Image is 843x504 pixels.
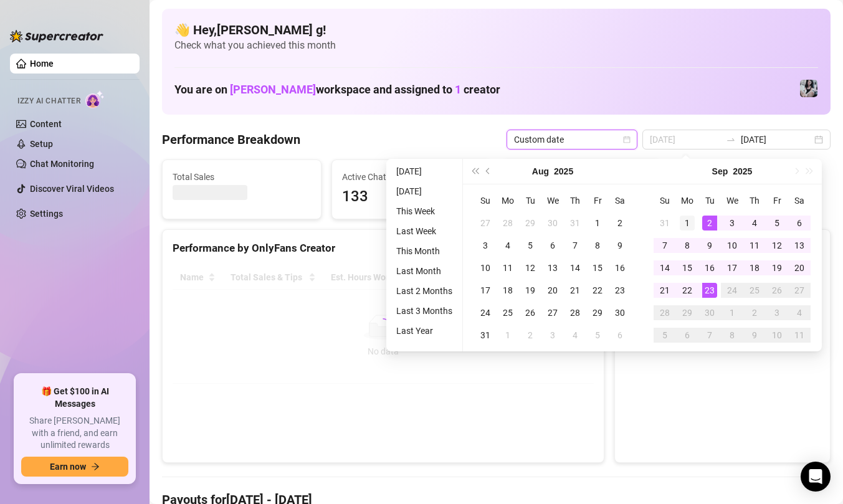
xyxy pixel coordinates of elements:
div: 11 [792,328,807,343]
td: 2025-09-03 [541,324,564,346]
div: 5 [657,328,672,343]
div: 4 [500,238,515,253]
td: 2025-09-18 [743,257,766,279]
td: 2025-09-05 [766,212,788,234]
div: 8 [680,238,695,253]
div: 30 [612,305,627,320]
div: Open Intercom Messenger [801,462,831,492]
div: 31 [478,328,493,343]
span: to [726,135,736,145]
td: 2025-08-15 [586,257,609,279]
div: Performance by OnlyFans Creator [173,240,594,257]
span: 🎁 Get $100 in AI Messages [21,386,128,410]
td: 2025-09-27 [788,279,811,302]
div: 24 [725,283,740,298]
div: 13 [792,238,807,253]
td: 2025-09-26 [766,279,788,302]
div: 9 [612,238,627,253]
input: End date [741,133,812,146]
td: 2025-07-28 [497,212,519,234]
div: 26 [523,305,538,320]
td: 2025-07-30 [541,212,564,234]
div: 22 [680,283,695,298]
td: 2025-09-11 [743,234,766,257]
a: Setup [30,139,53,149]
li: [DATE] [391,164,457,179]
div: 10 [769,328,784,343]
div: 20 [545,283,560,298]
th: We [541,189,564,212]
h1: You are on workspace and assigned to creator [174,83,500,97]
a: Content [30,119,62,129]
th: Sa [788,189,811,212]
div: 13 [545,260,560,275]
button: Choose a year [733,159,752,184]
div: 10 [725,238,740,253]
li: Last 3 Months [391,303,457,318]
div: 1 [500,328,515,343]
td: 2025-10-07 [698,324,721,346]
td: 2025-08-21 [564,279,586,302]
td: 2025-09-08 [676,234,698,257]
span: Check what you achieved this month [174,39,818,52]
div: 23 [612,283,627,298]
th: Th [743,189,766,212]
button: Choose a year [554,159,573,184]
td: 2025-08-28 [564,302,586,324]
td: 2025-09-19 [766,257,788,279]
td: 2025-08-05 [519,234,541,257]
li: Last Month [391,264,457,278]
div: 19 [769,260,784,275]
td: 2025-09-22 [676,279,698,302]
td: 2025-09-02 [519,324,541,346]
td: 2025-10-11 [788,324,811,346]
div: 28 [657,305,672,320]
div: 3 [478,238,493,253]
div: 23 [702,283,717,298]
h4: Performance Breakdown [162,131,300,148]
div: 30 [702,305,717,320]
div: 26 [769,283,784,298]
td: 2025-09-03 [721,212,743,234]
td: 2025-08-26 [519,302,541,324]
div: 11 [500,260,515,275]
td: 2025-08-11 [497,257,519,279]
div: 15 [590,260,605,275]
img: Sadie [800,80,817,97]
td: 2025-08-04 [497,234,519,257]
td: 2025-09-15 [676,257,698,279]
td: 2025-09-04 [564,324,586,346]
th: Fr [586,189,609,212]
td: 2025-09-02 [698,212,721,234]
td: 2025-08-17 [474,279,497,302]
div: 25 [500,305,515,320]
td: 2025-07-27 [474,212,497,234]
button: Choose a month [712,159,728,184]
td: 2025-08-02 [609,212,631,234]
button: Choose a month [532,159,549,184]
td: 2025-09-14 [654,257,676,279]
td: 2025-08-31 [654,212,676,234]
td: 2025-09-01 [497,324,519,346]
td: 2025-09-06 [788,212,811,234]
div: 18 [747,260,762,275]
li: This Week [391,204,457,219]
td: 2025-09-25 [743,279,766,302]
a: Chat Monitoring [30,159,94,169]
div: 3 [769,305,784,320]
div: 14 [568,260,583,275]
span: 1 [455,83,461,96]
td: 2025-10-10 [766,324,788,346]
td: 2025-09-13 [788,234,811,257]
td: 2025-09-10 [721,234,743,257]
td: 2025-08-09 [609,234,631,257]
td: 2025-08-29 [586,302,609,324]
td: 2025-10-01 [721,302,743,324]
div: 2 [747,305,762,320]
td: 2025-10-05 [654,324,676,346]
th: Fr [766,189,788,212]
span: arrow-right [91,462,100,471]
span: Custom date [514,130,630,149]
td: 2025-08-18 [497,279,519,302]
div: 17 [478,283,493,298]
